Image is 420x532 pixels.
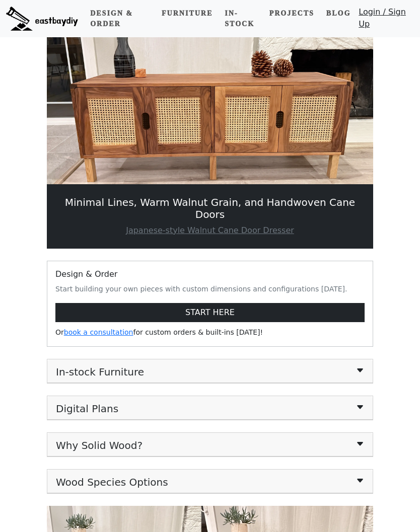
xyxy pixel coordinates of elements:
[55,400,365,415] button: Digital Plans
[56,474,168,488] span: Wood Species Options
[6,7,78,31] img: eastbaydiy
[55,303,365,322] a: START HERE
[55,285,347,293] small: Start building your own pieces with custom dimensions and configurations [DATE].
[56,401,118,415] span: Digital Plans
[55,437,365,452] button: Why Solid Wood?
[56,437,143,451] span: Why Solid Wood?
[126,225,294,235] a: Japanese-style Walnut Cane Door Dresser
[55,269,365,279] h6: Design & Order
[55,363,365,378] button: In-stock Furniture
[64,328,133,336] a: book a consultation
[322,4,355,23] a: Blog
[56,364,144,378] span: In-stock Furniture
[359,6,414,33] a: Login / Sign Up
[47,196,373,220] h5: Minimal Lines, Warm Walnut Grain, and Handwoven Cane Doors
[86,4,154,33] a: Design & Order
[221,4,261,33] a: In-stock
[265,4,318,23] a: Projects
[55,328,263,336] small: Or for custom orders & built-ins [DATE]!
[47,37,373,184] img: Minimal Lines, Warm Walnut Grain, and Handwoven Cane Doors
[158,4,217,23] a: Furniture
[55,474,365,489] button: Wood Species Options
